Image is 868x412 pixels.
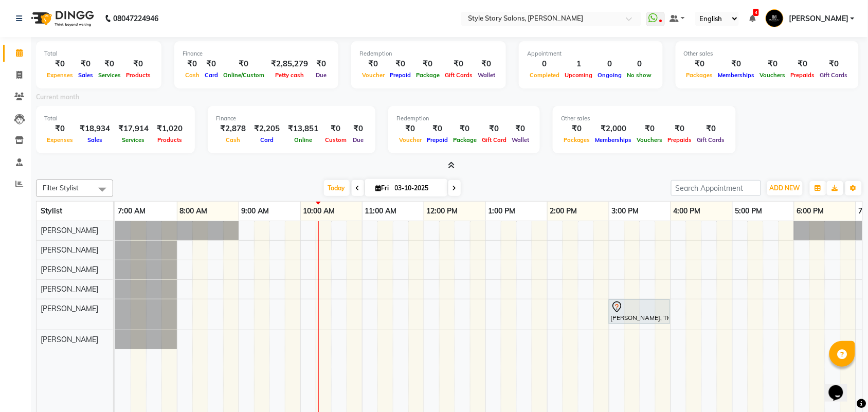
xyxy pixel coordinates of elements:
[625,58,655,70] div: 0
[202,71,221,79] span: Card
[387,58,413,70] div: ₹0
[44,71,76,79] span: Expenses
[595,58,625,70] div: 0
[671,180,761,196] input: Search Appointment
[595,71,625,79] span: Ongoing
[41,245,98,255] span: [PERSON_NAME]
[396,136,424,144] span: Voucher
[123,71,153,79] span: Products
[716,71,757,79] span: Memberships
[113,4,158,33] b: 08047224946
[424,204,461,219] a: 12:00 PM
[695,123,728,135] div: ₹0
[609,204,642,219] a: 3:00 PM
[753,9,759,16] span: 4
[561,136,593,144] span: Packages
[424,123,450,135] div: ₹0
[684,71,716,79] span: Packages
[76,58,96,70] div: ₹0
[684,49,851,58] div: Other sales
[43,184,79,192] span: Filter Stylist
[562,58,595,70] div: 1
[202,58,221,70] div: ₹0
[424,136,450,144] span: Prepaid
[359,58,387,70] div: ₹0
[396,123,424,135] div: ₹0
[250,123,284,135] div: ₹2,205
[767,181,803,195] button: ADD NEW
[221,58,267,70] div: ₹0
[486,204,518,219] a: 1:00 PM
[475,71,498,79] span: Wallet
[312,58,330,70] div: ₹0
[527,58,562,70] div: 0
[527,71,562,79] span: Completed
[363,204,400,219] a: 11:00 AM
[41,284,98,294] span: [PERSON_NAME]
[223,136,243,144] span: Cash
[392,181,443,196] input: 2025-10-03
[387,71,413,79] span: Prepaid
[825,371,858,402] iframe: chat widget
[322,123,349,135] div: ₹0
[625,71,655,79] span: No show
[216,123,250,135] div: ₹2,878
[359,49,498,58] div: Redemption
[96,71,123,79] span: Services
[41,335,98,344] span: [PERSON_NAME]
[155,136,185,144] span: Products
[76,71,96,79] span: Sales
[373,184,392,192] span: Fri
[183,49,330,58] div: Finance
[44,49,153,58] div: Total
[788,58,818,70] div: ₹0
[794,204,827,219] a: 6:00 PM
[610,301,669,323] div: [PERSON_NAME], TK01, 03:00 PM-04:00 PM, Cleanup Express
[789,13,848,24] span: [PERSON_NAME]
[44,58,76,70] div: ₹0
[733,204,765,219] a: 5:00 PM
[350,136,366,144] span: Due
[665,123,695,135] div: ₹0
[284,123,322,135] div: ₹13,851
[44,123,76,135] div: ₹0
[695,136,728,144] span: Gift Cards
[509,123,532,135] div: ₹0
[684,58,716,70] div: ₹0
[322,136,349,144] span: Custom
[123,58,153,70] div: ₹0
[239,204,272,219] a: 9:00 AM
[114,123,153,135] div: ₹17,914
[41,304,98,313] span: [PERSON_NAME]
[44,136,76,144] span: Expenses
[671,204,703,219] a: 4:00 PM
[85,136,105,144] span: Sales
[313,71,329,79] span: Due
[96,58,123,70] div: ₹0
[442,58,475,70] div: ₹0
[44,114,187,123] div: Total
[770,184,800,192] span: ADD NEW
[177,204,210,219] a: 8:00 AM
[292,136,315,144] span: Online
[301,204,338,219] a: 10:00 AM
[442,71,475,79] span: Gift Cards
[36,93,79,102] label: Current month
[359,71,387,79] span: Voucher
[479,123,509,135] div: ₹0
[562,71,595,79] span: Upcoming
[716,58,757,70] div: ₹0
[153,123,187,135] div: ₹1,020
[665,136,695,144] span: Prepaids
[509,136,532,144] span: Wallet
[818,71,851,79] span: Gift Cards
[561,123,593,135] div: ₹0
[76,123,114,135] div: ₹18,934
[788,71,818,79] span: Prepaids
[349,123,367,135] div: ₹0
[41,226,98,235] span: [PERSON_NAME]
[273,71,306,79] span: Petty cash
[120,136,148,144] span: Services
[450,123,479,135] div: ₹0
[183,58,202,70] div: ₹0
